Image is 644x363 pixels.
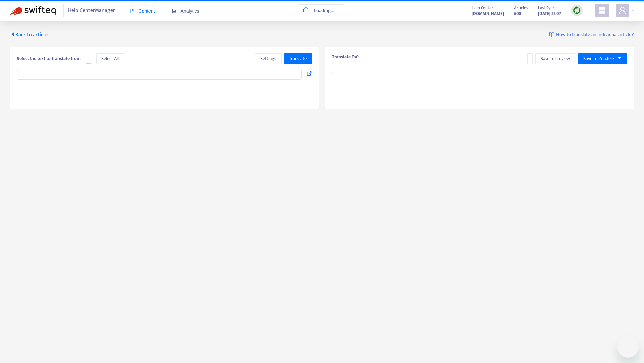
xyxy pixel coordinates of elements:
[617,336,639,358] iframe: Schaltfläche zum Öffnen des Messaging-Fensters
[617,56,622,60] span: caret-down
[260,55,276,62] span: Settings
[332,53,356,61] b: Translate To
[255,53,282,64] button: Settings
[172,8,199,14] span: Analytics
[541,55,570,62] span: Save for review
[583,55,615,62] span: Save to Zendesk
[289,55,307,62] span: Translate
[578,53,627,64] button: Save to Zendeskcaret-down
[538,4,555,12] span: Last Sync
[10,6,56,15] img: Swifteq
[96,53,124,64] button: Select All
[618,6,626,14] span: user
[528,56,532,60] span: more
[10,30,50,39] span: Back to articles
[535,53,575,64] button: Save for review
[514,4,528,12] span: Articles
[472,4,493,12] span: Help Center
[598,6,606,14] span: appstore
[472,10,504,17] strong: [DOMAIN_NAME]
[527,53,533,64] button: more
[17,55,81,62] b: Select the text to translate from
[172,9,177,13] span: area-chart
[68,4,115,17] span: Help Center Manager
[332,53,627,60] div: 0
[538,10,561,17] strong: [DATE] 22:07
[10,32,15,37] span: caret-left
[556,31,634,39] span: How to translate an individual article?
[472,10,504,17] a: [DOMAIN_NAME]
[573,6,581,15] img: sync.dc5367851b00ba804db3.png
[549,32,554,37] img: image-link
[130,8,155,14] span: Content
[101,55,119,62] span: Select All
[514,10,521,17] strong: 608
[549,31,634,39] a: How to translate an individual article?
[284,53,312,64] button: Translate
[130,9,135,13] span: book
